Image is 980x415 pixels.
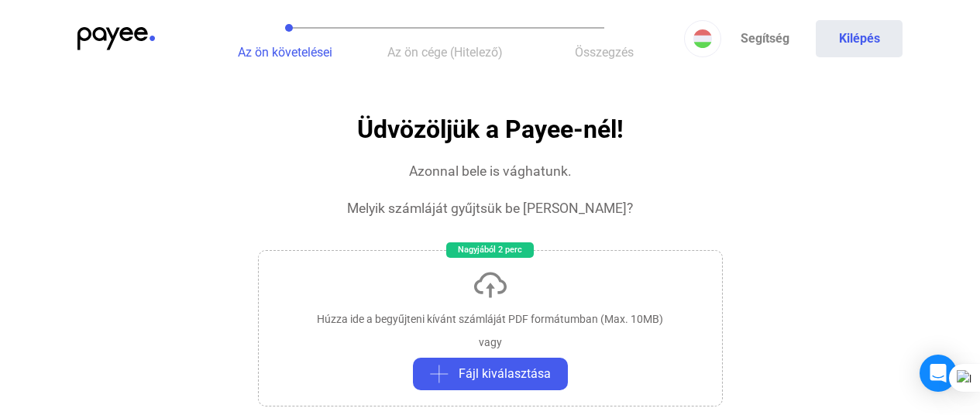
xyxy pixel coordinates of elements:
span: Az ön cége (Hitelező) [387,45,503,60]
div: Nagyjából 2 perc [446,242,534,258]
img: payee-logo [77,27,155,50]
a: Segítség [721,20,808,57]
div: Open Intercom Messenger [920,355,957,392]
button: Kilépés [816,20,903,57]
div: Azonnal bele is vághatunk. [409,162,572,180]
span: Fájl kiválasztása [459,365,551,383]
button: plus-greyFájl kiválasztása [413,358,568,390]
h1: Üdvözöljük a Payee-nél! [357,116,624,143]
button: HU [684,20,721,57]
span: Az ön követelései [238,45,332,60]
div: Melyik számláját gyűjtsük be [PERSON_NAME]? [347,199,633,218]
div: Húzza ide a begyűjteni kívánt számláját PDF formátumban (Max. 10MB) [317,311,663,327]
span: Összegzés [575,45,634,60]
div: vagy [479,334,502,350]
img: HU [693,29,712,48]
img: upload-cloud [472,266,509,304]
img: plus-grey [430,365,449,383]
